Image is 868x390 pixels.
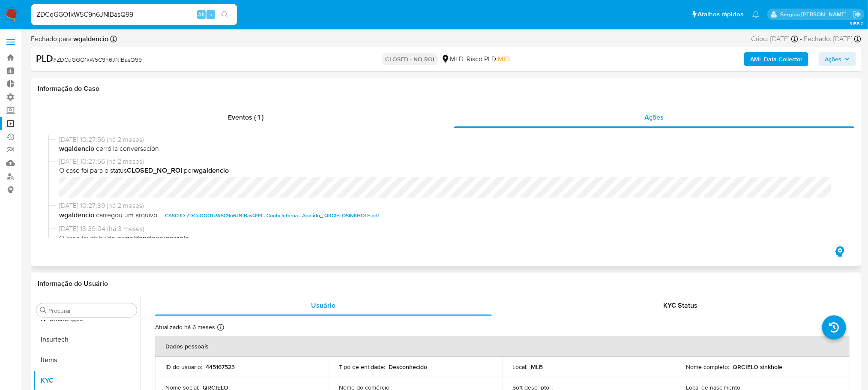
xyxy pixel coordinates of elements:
div: Fechado: [DATE] [804,34,861,44]
p: MLB [531,363,543,371]
b: wgaldencio [194,165,229,175]
span: CASO ID ZDCqGGO1kW5C9n6JNlBasQ99 - Conta Interna - Apelido_ QRCIELOSINKHOLE.pdf [165,210,379,221]
button: CASO ID ZDCqGGO1kW5C9n6JNlBasQ99 - Conta Interna - Apelido_ QRCIELOSINKHOLE.pdf [161,210,383,221]
span: [DATE] 10:27:56 (há 2 meses) [59,157,841,166]
p: ID do usuário : [165,363,202,371]
b: wgaldencio [120,233,156,243]
div: MLB [441,54,463,64]
span: O caso foi atribuído a por [59,234,841,243]
input: Procurar [48,307,133,315]
span: [DATE] 13:39:04 (há 3 meses) [59,224,841,234]
p: sergina.neta@mercadolivre.com [780,10,850,18]
button: Procurar [40,307,47,314]
h1: Informação do Caso [38,84,854,93]
span: Risco PLD: [467,54,510,64]
input: Pesquise usuários ou casos... [31,9,237,20]
h1: Informação do Usuário [38,279,108,288]
span: KYC Status [663,300,697,310]
span: [DATE] 10:27:39 (há 2 meses) [59,201,841,210]
a: Notificações [752,11,760,18]
button: Ações [819,52,856,66]
b: PLD [36,51,53,65]
span: Atalhos rápidos [698,10,744,19]
span: Usuário [311,300,335,310]
button: search-icon [216,9,233,21]
p: 445167523 [206,363,235,371]
span: Alt [198,10,205,18]
button: AML Data Collector [744,52,808,66]
b: AML Data Collector [750,52,802,66]
a: Sair [853,10,862,19]
b: pparelo [165,233,189,243]
b: wgaldencio [59,144,96,153]
b: wgaldencio [72,34,108,44]
th: Dados pessoais [155,336,850,357]
span: Fechado para [31,34,108,44]
b: CLOSED_NO_ROI [127,165,182,175]
span: O caso foi para o status por [59,166,841,175]
span: - [800,34,802,44]
button: Items [33,350,140,370]
span: Ações [645,112,664,122]
span: s [210,10,212,18]
span: Eventos ( 1 ) [228,112,264,122]
span: cerró la conversación [59,144,841,153]
p: Local : [512,363,527,371]
b: wgaldencio [59,210,94,221]
p: Desconhecido [389,363,427,371]
p: CLOSED - NO ROI [382,53,438,65]
span: # ZDCqGGO1kW5C9n6JNlBasQ99 [53,55,142,64]
p: Tipo de entidade : [339,363,385,371]
span: carregou um arquivo: [96,210,159,221]
span: MID [498,54,510,64]
p: Atualizado há 6 meses [155,323,215,331]
div: Criou: [DATE] [751,34,798,44]
p: Nome completo : [686,363,729,371]
p: QRCIELO sinkhole [733,363,782,371]
span: [DATE] 10:27:56 (há 2 meses) [59,135,841,144]
span: Ações [825,52,841,66]
button: Insurtech [33,329,140,350]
